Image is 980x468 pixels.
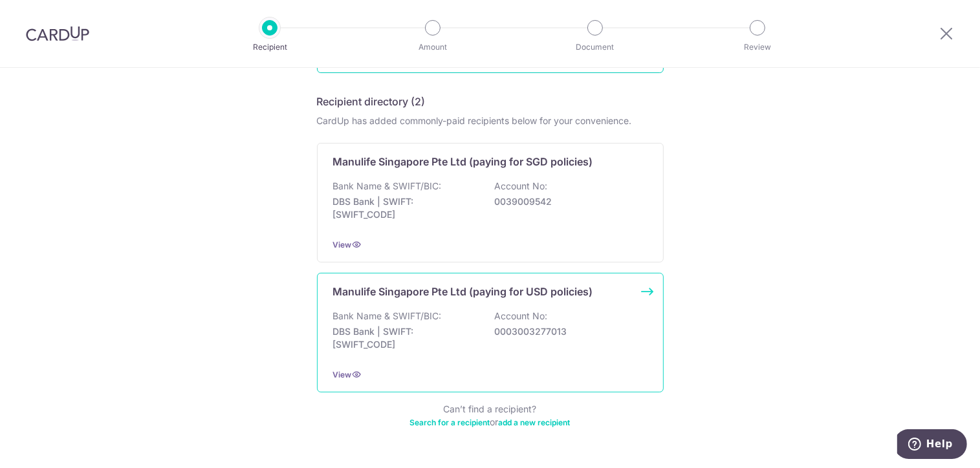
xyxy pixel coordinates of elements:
[333,154,593,169] p: Manulife Singapore Pte Ltd (paying for SGD policies)
[495,195,640,208] p: 0039009542
[317,114,664,127] div: CardUp has added commonly-paid recipients below for your convenience.
[26,26,89,41] img: CardUp
[317,94,426,109] h5: Recipient directory (2)
[317,403,664,429] div: Can’t find a recipient? or
[495,180,548,193] p: Account No:
[499,418,571,427] a: add a new recipient
[547,41,643,54] p: Document
[710,41,805,54] p: Review
[385,41,481,54] p: Amount
[333,195,478,221] p: DBS Bank | SWIFT: [SWIFT_CODE]
[333,370,352,379] a: View
[410,418,490,427] a: Search for a recipient
[495,310,548,323] p: Account No:
[333,325,478,351] p: DBS Bank | SWIFT: [SWIFT_CODE]
[222,41,318,54] p: Recipient
[333,240,352,250] a: View
[495,325,640,338] p: 0003003277013
[333,284,593,299] p: Manulife Singapore Pte Ltd (paying for USD policies)
[333,180,442,193] p: Bank Name & SWIFT/BIC:
[333,310,442,323] p: Bank Name & SWIFT/BIC:
[897,429,967,462] iframe: Opens a widget where you can find more information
